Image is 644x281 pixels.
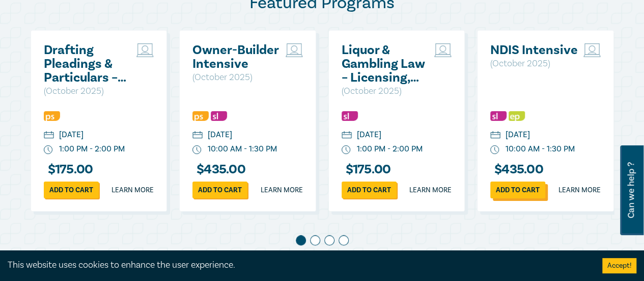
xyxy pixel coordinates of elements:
p: ( October 2025 ) [192,71,281,84]
a: Learn more [558,185,601,195]
img: Substantive Law [342,111,358,121]
div: [DATE] [59,129,83,141]
span: Can we help ? [626,151,636,229]
a: Add to cart [490,182,545,198]
img: Ethics & Professional Responsibility [509,111,525,121]
h3: $ 435.00 [192,163,245,176]
a: Add to cart [44,182,99,198]
a: Owner-Builder Intensive [192,43,281,71]
img: Live Stream [434,43,452,57]
p: ( October 2025 ) [44,85,132,98]
img: calendar [192,131,203,140]
a: Learn more [111,185,154,195]
div: [DATE] [506,129,530,141]
img: Professional Skills [44,111,60,121]
img: Live Stream [583,43,601,57]
a: Learn more [409,185,452,195]
h3: $ 175.00 [342,163,391,176]
div: 1:00 PM - 2:00 PM [357,143,423,155]
div: [DATE] [208,129,232,141]
img: watch [44,145,53,155]
p: ( October 2025 ) [490,57,578,70]
div: [DATE] [357,129,381,141]
img: calendar [490,131,500,140]
p: ( October 2025 ) [342,85,430,98]
button: Accept cookies [602,258,636,273]
img: watch [490,145,499,155]
div: This website uses cookies to enhance the user experience. [8,259,587,272]
img: Live Stream [136,43,154,57]
h3: $ 175.00 [44,163,93,176]
img: watch [192,145,202,155]
img: calendar [44,131,54,140]
a: Add to cart [342,182,397,198]
img: Professional Skills [192,111,209,121]
img: watch [342,145,351,155]
a: Drafting Pleadings & Particulars – Tips & Traps [44,43,132,85]
img: calendar [342,131,352,140]
div: 10:00 AM - 1:30 PM [506,143,575,155]
a: Add to cart [192,182,247,198]
a: NDIS Intensive [490,43,578,57]
div: 10:00 AM - 1:30 PM [208,143,277,155]
a: Liquor & Gambling Law – Licensing, Compliance & Regulations [342,43,430,85]
h3: $ 435.00 [490,163,543,176]
a: Learn more [261,185,303,195]
img: Substantive Law [490,111,507,121]
img: Substantive Law [211,111,227,121]
img: Live Stream [286,43,303,57]
div: 1:00 PM - 2:00 PM [59,143,125,155]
